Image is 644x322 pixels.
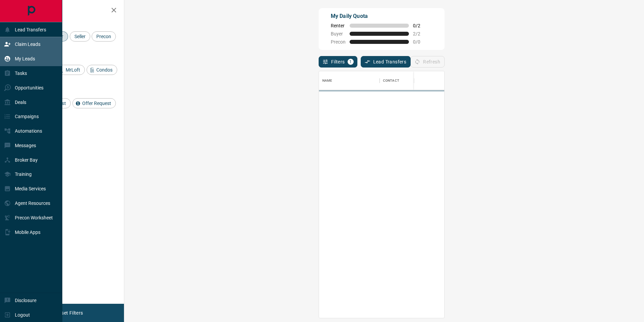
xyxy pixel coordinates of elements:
[87,65,117,75] div: Condos
[383,71,399,90] div: Contact
[331,23,346,28] span: Renter
[51,307,87,319] button: Reset Filters
[319,71,380,90] div: Name
[413,31,428,36] span: 2 / 2
[413,39,428,45] span: 0 / 0
[413,23,428,28] span: 0 / 2
[80,101,114,106] span: Offer Request
[63,67,83,73] span: MrLoft
[331,31,346,36] span: Buyer
[92,31,116,42] div: Precon
[56,65,85,75] div: MrLoft
[380,71,433,90] div: Contact
[72,34,88,39] span: Seller
[22,7,117,15] h2: Filters
[94,34,114,39] span: Precon
[72,98,116,108] div: Offer Request
[70,31,90,42] div: Seller
[331,12,428,20] p: My Daily Quota
[322,71,332,90] div: Name
[94,67,115,73] span: Condos
[331,39,346,45] span: Precon
[319,56,357,68] button: Filters1
[361,56,411,68] button: Lead Transfers
[348,59,353,64] span: 1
